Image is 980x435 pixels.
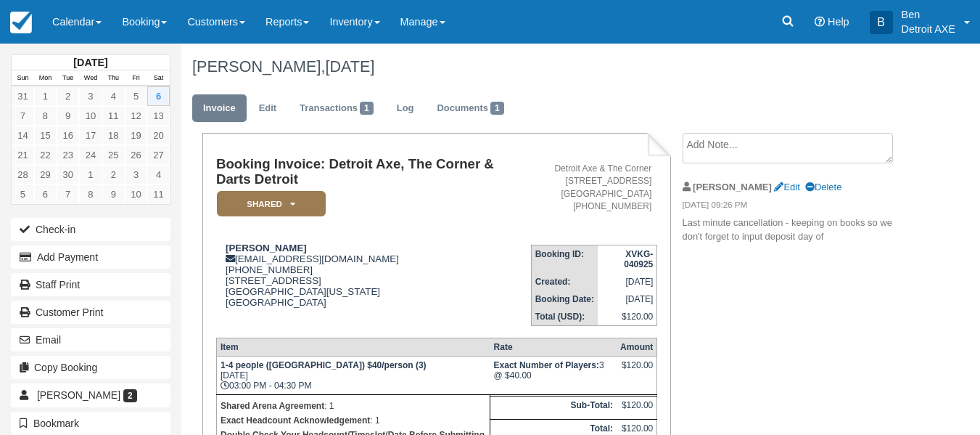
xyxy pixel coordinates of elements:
a: 4 [102,86,125,106]
th: Total (USD): [531,308,598,326]
a: 19 [125,126,147,145]
div: $120.00 [620,360,653,382]
div: B [870,11,893,34]
a: Delete [805,182,841,192]
td: $120.00 [598,308,657,326]
th: Amount [617,338,657,357]
a: 1 [79,165,102,184]
a: 3 [125,165,147,184]
h1: Booking Invoice: Detroit Axe, The Corner & Darts Detroit [216,157,531,187]
span: [DATE] [325,57,374,76]
a: 7 [57,184,79,204]
i: Help [815,17,825,27]
a: 2 [57,86,79,106]
a: 9 [57,106,79,126]
p: Ben [902,7,955,22]
em: SHARED [217,191,326,216]
strong: [PERSON_NAME] [226,243,307,253]
a: 20 [147,126,170,145]
a: Customer Print [11,301,170,324]
td: [DATE] [598,290,657,308]
th: Tue [57,70,79,86]
button: Bookmark [11,412,170,435]
a: 3 [79,86,102,106]
button: Add Payment [11,245,170,269]
a: 23 [57,145,79,165]
div: [EMAIL_ADDRESS][DOMAIN_NAME] [PHONE_NUMBER] [STREET_ADDRESS] [GEOGRAPHIC_DATA][US_STATE] [GEOGRAP... [216,243,531,326]
a: 26 [125,145,147,165]
a: Staff Print [11,273,170,296]
a: 14 [12,126,34,145]
strong: Shared Arena Agreement [221,401,324,411]
th: Created: [531,273,598,290]
th: Sub-Total: [490,396,617,420]
a: 11 [147,184,170,204]
a: 11 [102,106,125,126]
span: Help [828,16,849,28]
p: : 1 [221,399,486,413]
a: 22 [34,145,57,165]
a: Edit [774,182,799,192]
a: 30 [57,165,79,184]
strong: 1-4 people ([GEOGRAPHIC_DATA]) $40/person (3) [221,360,427,370]
th: Fri [125,70,147,86]
span: 2 [123,389,137,402]
h1: [PERSON_NAME], [192,58,905,76]
span: [PERSON_NAME] [37,389,120,401]
button: Check-in [11,218,170,241]
th: Booking Date: [531,290,598,308]
th: Thu [102,70,125,86]
a: 24 [79,145,102,165]
a: Invoice [192,94,247,123]
a: 1 [34,86,57,106]
th: Rate [490,338,617,357]
a: 27 [147,145,170,165]
td: [DATE] 03:00 PM - 04:30 PM [216,357,490,395]
td: $120.00 [617,396,657,420]
td: [DATE] [598,273,657,290]
th: Sat [147,70,170,86]
th: Sun [12,70,34,86]
td: 3 @ $40.00 [490,357,617,395]
a: 13 [147,106,170,126]
button: Copy Booking [11,356,170,379]
a: Log [386,94,425,123]
p: Last minute cancellation - keeping on books so we don't forget to input deposit day of [683,216,906,243]
a: 7 [12,106,34,126]
a: 18 [102,126,125,145]
strong: [DATE] [73,57,107,68]
span: 1 [490,102,504,115]
a: 8 [34,106,57,126]
a: 10 [125,184,147,204]
a: [PERSON_NAME] 2 [11,383,170,407]
strong: Exact Headcount Acknowledgement [221,415,370,426]
a: 5 [125,86,147,106]
a: 28 [12,165,34,184]
th: Booking ID: [531,245,598,273]
em: [DATE] 09:26 PM [683,199,906,215]
a: 5 [12,184,34,204]
th: Mon [34,70,57,86]
a: 4 [147,165,170,184]
a: 29 [34,165,57,184]
strong: [PERSON_NAME] [693,182,772,192]
a: 9 [102,184,125,204]
a: 8 [79,184,102,204]
a: Edit [248,94,287,123]
a: 6 [34,184,57,204]
a: 17 [79,126,102,145]
a: 2 [102,165,125,184]
span: 1 [360,102,374,115]
strong: XVKG-040925 [624,249,653,269]
a: Transactions1 [289,94,384,123]
a: 16 [57,126,79,145]
a: 6 [147,86,170,106]
img: checkfront-main-nav-mini-logo.png [10,12,32,33]
a: 21 [12,145,34,165]
a: 12 [125,106,147,126]
th: Wed [79,70,102,86]
a: 31 [12,86,34,106]
th: Item [216,338,490,357]
p: : 1 [221,413,486,428]
a: 15 [34,126,57,145]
